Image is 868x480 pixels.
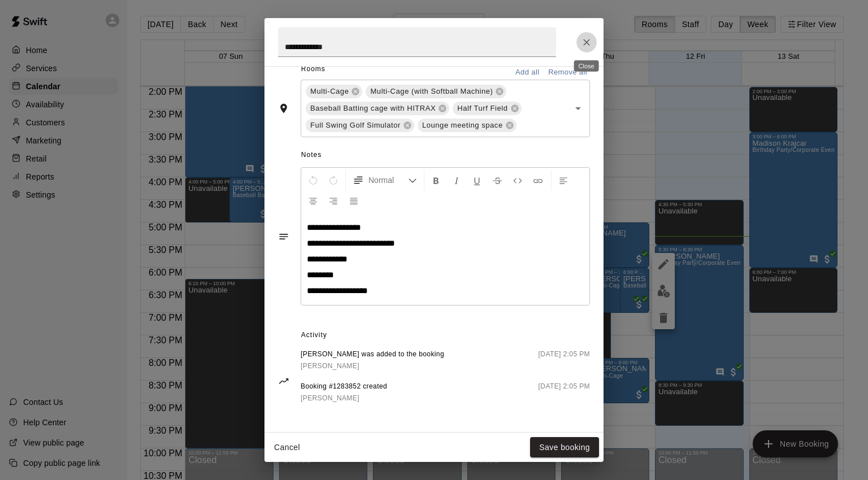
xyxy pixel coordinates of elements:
div: Multi-Cage [306,85,362,98]
div: Baseball Batting cage with HITRAX [306,102,449,115]
svg: Activity [278,376,289,387]
a: [PERSON_NAME] [301,392,387,404]
button: Open [570,101,586,116]
button: Close [576,32,597,53]
button: Insert Code [508,170,527,190]
button: Formatting Options [348,170,422,190]
button: Cancel [269,437,305,458]
span: Normal [368,174,408,186]
div: Lounge meeting space [418,119,517,132]
button: Right Align [324,190,343,211]
button: Justify Align [344,190,363,211]
a: [PERSON_NAME] [301,360,444,372]
span: Notes [301,146,590,164]
span: [PERSON_NAME] was added to the booking [301,349,444,360]
div: Full Swing Golf Simulator [306,119,414,132]
span: Activity [301,326,590,344]
button: Format Underline [467,170,487,190]
button: Format Bold [427,170,446,190]
span: Multi-Cage (with Softball Machine) [366,86,497,97]
span: Full Swing Golf Simulator [306,120,405,131]
button: Format Strikethrough [488,170,507,190]
button: Undo [303,170,323,190]
span: [DATE] 2:05 PM [539,349,590,372]
span: Booking #1283852 created [301,381,387,392]
span: [DATE] 2:05 PM [539,381,590,404]
div: Close [574,60,599,72]
span: [PERSON_NAME] [301,394,359,402]
div: Half Turf Field [453,102,521,115]
span: Half Turf Field [453,103,512,114]
button: Remove all [545,64,590,81]
div: Multi-Cage (with Softball Machine) [366,85,506,98]
span: Lounge meeting space [418,120,507,131]
span: Multi-Cage [306,86,353,97]
button: Left Align [554,170,573,190]
span: [PERSON_NAME] [301,362,359,370]
svg: Rooms [278,103,289,114]
button: Add all [509,64,545,81]
button: Save booking [530,437,599,458]
span: Rooms [301,65,325,73]
span: Baseball Batting cage with HITRAX [306,103,440,114]
button: Insert Link [528,170,548,190]
button: Format Italics [447,170,466,190]
button: Redo [324,170,343,190]
button: Center Align [303,190,323,211]
svg: Notes [278,231,289,242]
